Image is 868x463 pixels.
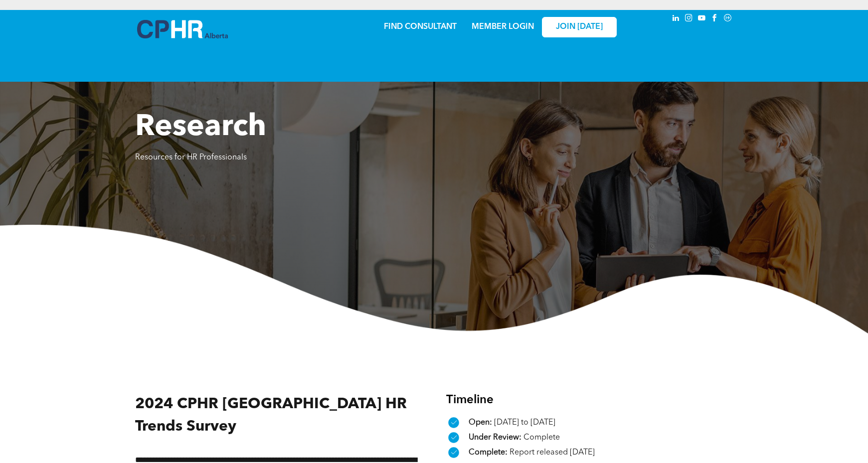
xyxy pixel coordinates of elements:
[137,20,228,38] img: A blue and white logo for cp alberta
[542,17,617,37] a: JOIN [DATE]
[722,12,733,26] a: Social network
[469,419,492,427] span: Open:
[556,22,603,32] span: JOIN [DATE]
[510,449,595,457] span: Report released [DATE]
[469,449,508,457] span: Complete:
[135,113,266,143] span: Research
[494,419,555,427] span: [DATE] to [DATE]
[469,434,521,442] span: Under Review:
[135,397,407,434] span: 2024 CPHR [GEOGRAPHIC_DATA] HR Trends Survey
[709,12,720,26] a: facebook
[135,154,247,161] span: Resources for HR Professionals
[384,23,457,31] a: FIND CONSULTANT
[696,12,707,26] a: youtube
[446,394,494,406] span: Timeline
[671,12,682,26] a: linkedin
[472,23,534,31] a: MEMBER LOGIN
[684,12,694,26] a: instagram
[523,434,560,442] span: Complete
